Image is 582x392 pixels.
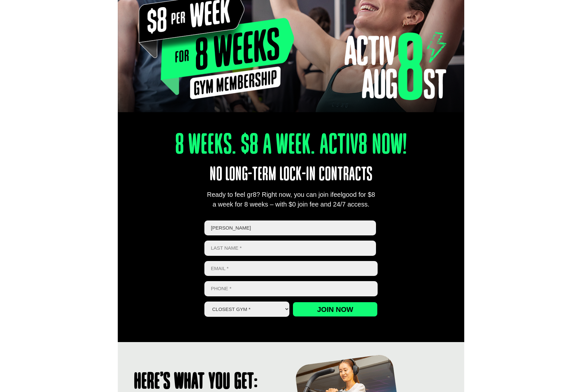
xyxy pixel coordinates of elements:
[152,131,430,160] h1: 8 Weeks. $8 A Week. Activ8 Now!
[135,160,447,190] p: No long-term lock-in contracts
[204,281,378,296] input: Phone *
[204,220,376,236] input: First name *
[204,241,376,256] input: Last name *
[204,190,378,209] div: Ready to feel gr8? Right now, you can join ifeelgood for $8 a week for 8 weeks – with $0 join fee...
[293,302,378,317] input: Join now
[204,261,378,276] input: Email *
